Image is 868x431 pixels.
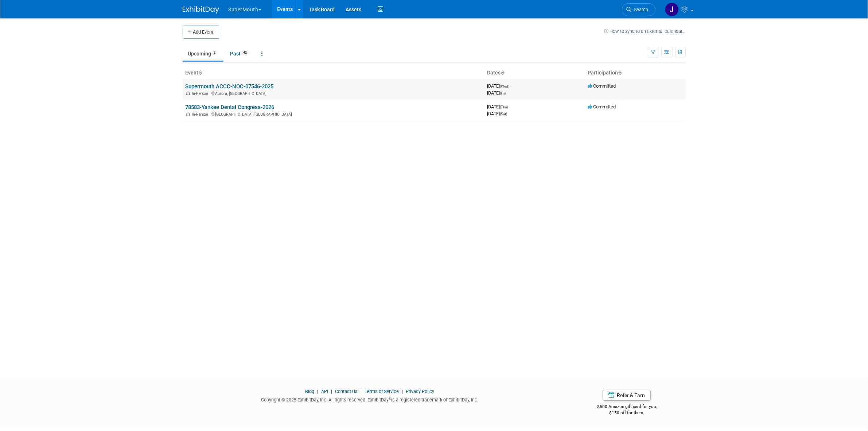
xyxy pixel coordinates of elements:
[665,3,679,16] img: Justin Newborn
[500,105,508,109] span: (Thu)
[487,83,512,89] span: [DATE]
[183,6,219,14] img: ExhibitDay
[183,67,484,79] th: Event
[487,90,506,96] span: [DATE]
[568,399,686,416] div: $500 Amazon gift card for you,
[305,389,314,394] a: Blog
[186,112,190,116] img: In-Person Event
[186,111,482,117] div: [GEOGRAPHIC_DATA], [GEOGRAPHIC_DATA]
[315,389,320,394] span: |
[618,70,622,76] a: Sort by Participation Type
[487,104,510,109] span: [DATE]
[183,395,557,403] div: Copyright © 2025 ExhibitDay, Inc. All rights reserved. ExhibitDay is a registered trademark of Ex...
[509,104,510,109] span: -
[199,70,202,76] a: Sort by Event Name
[400,389,405,394] span: |
[321,389,328,394] a: API
[183,26,219,39] button: Add Event
[487,111,507,116] span: [DATE]
[500,84,510,88] span: (Wed)
[484,67,585,79] th: Dates
[588,83,616,89] span: Committed
[192,91,211,96] span: In-Person
[588,104,616,109] span: Committed
[359,389,363,394] span: |
[329,389,334,394] span: |
[186,104,275,111] a: 78583-Yankee Dental Congress-2026
[365,389,399,394] a: Terms of Service
[389,396,391,400] sup: ®
[622,3,655,16] a: Search
[183,47,223,61] a: Upcoming2
[241,50,249,55] span: 42
[406,389,434,394] a: Privacy Policy
[335,389,358,394] a: Contact Us
[186,83,274,90] a: Supermouth ACCC-NOC-07546-2025
[511,83,512,89] span: -
[604,28,686,34] a: How to sync to an external calendar...
[186,90,482,96] div: Aurora, [GEOGRAPHIC_DATA]
[500,112,507,116] span: (Sat)
[212,50,218,55] span: 2
[568,410,686,416] div: $150 off for them.
[192,112,211,117] span: In-Person
[500,91,506,95] span: (Fri)
[225,47,255,61] a: Past42
[501,70,505,76] a: Sort by Start Date
[632,7,649,12] span: Search
[186,91,190,95] img: In-Person Event
[603,390,651,401] a: Refer & Earn
[585,67,686,79] th: Participation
